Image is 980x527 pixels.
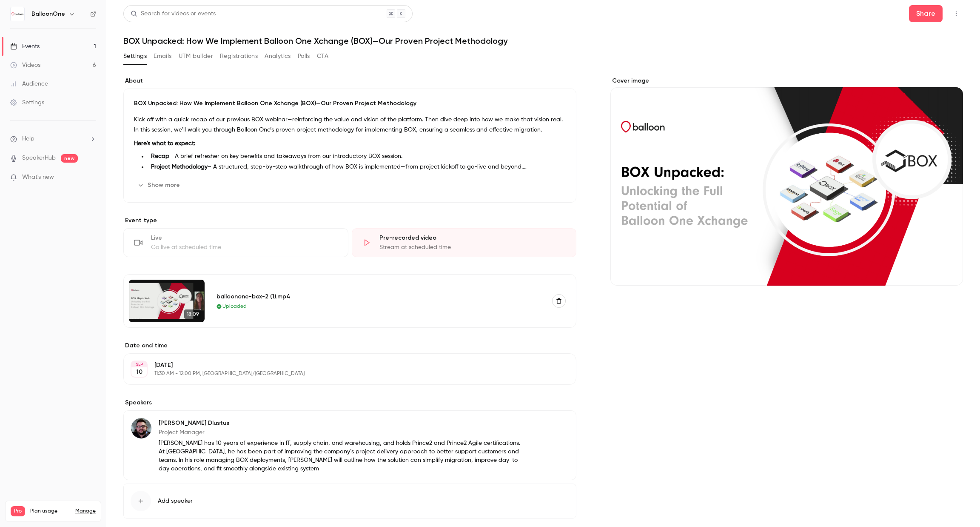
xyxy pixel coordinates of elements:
[134,99,566,108] p: BOX Unpacked: How We Implement Balloon One Xchange (BOX)—Our Proven Project Methodology
[123,410,576,480] div: Viktor Dlustus[PERSON_NAME] DlustusProject Manager[PERSON_NAME] has 10 years of experience in IT,...
[11,7,24,21] img: BalloonOne
[123,216,576,225] p: Event type
[75,508,96,515] a: Manage
[123,398,576,407] label: Speakers
[31,10,65,18] h6: BalloonOne
[317,49,328,63] button: CTA
[22,135,34,143] span: Help
[610,77,963,286] section: Cover image
[131,418,151,438] img: Viktor Dlustus
[123,49,147,63] button: Settings
[159,419,521,427] p: [PERSON_NAME] Dlustus
[265,49,291,63] button: Analytics
[151,153,169,159] strong: Recap
[30,508,70,515] span: Plan usage
[131,361,147,367] div: SEP
[10,61,40,69] div: Videos
[379,243,566,252] div: Stream at scheduled time
[610,77,963,85] label: Cover image
[10,98,44,107] div: Settings
[154,49,171,63] button: Emails
[148,152,566,161] li: – A brief refresher on key benefits and takeaways from our introductory BOX session.
[184,309,201,319] span: 18:09
[154,370,531,377] p: 11:30 AM - 12:00 PM, [GEOGRAPHIC_DATA]/[GEOGRAPHIC_DATA]
[131,9,216,18] div: Search for videos or events
[134,140,195,146] strong: Here's what to expect:
[123,484,576,518] button: Add speaker
[158,497,193,505] span: Add speaker
[10,42,40,51] div: Events
[151,234,338,242] div: Live
[10,135,96,143] li: help-dropdown-opener
[220,49,258,63] button: Registrations
[123,341,576,350] label: Date and time
[123,36,963,46] h1: BOX Unpacked: How We Implement Balloon One Xchange (BOX)—Our Proven Project Methodology
[134,178,185,192] button: Show more
[22,173,54,182] span: What's new
[123,228,348,257] div: LiveGo live at scheduled time
[10,80,48,88] div: Audience
[909,5,943,22] button: Share
[151,164,208,170] strong: Project Methodology
[217,292,542,301] div: balloonone-box-2 (1).mp4
[123,77,576,85] label: About
[159,439,521,473] p: [PERSON_NAME] has 10 years of experience in IT, supply chain, and warehousing, and holds Prince2 ...
[179,49,213,63] button: UTM builder
[11,506,25,516] span: Pro
[22,154,56,163] a: SpeakerHub
[61,154,78,163] span: new
[222,303,247,310] span: Uploaded
[136,368,142,376] p: 10
[134,115,566,135] p: Kick off with a quick recap of our previous BOX webinar—reinforcing the value and vision of the p...
[154,361,531,369] p: [DATE]
[298,49,310,63] button: Polls
[159,428,521,437] p: Project Manager
[148,163,566,172] li: – A structured, step-by-step walkthrough of how BOX is implemented—from project kickoff to go-liv...
[86,174,96,181] iframe: Noticeable Trigger
[379,234,566,242] div: Pre-recorded video
[151,243,338,252] div: Go live at scheduled time
[352,228,577,257] div: Pre-recorded videoStream at scheduled time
